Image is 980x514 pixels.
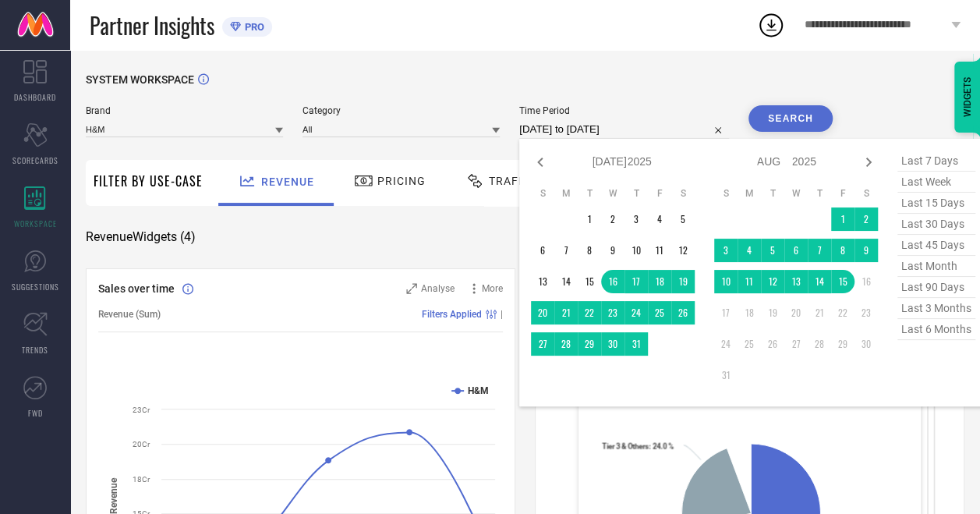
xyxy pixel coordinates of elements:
[854,301,878,324] td: Sat Aug 23 2025
[831,301,854,324] td: Fri Aug 22 2025
[554,332,578,356] td: Mon Jul 28 2025
[86,73,194,86] span: SYSTEM WORKSPACE
[648,301,671,324] td: Fri Jul 25 2025
[554,301,578,324] td: Mon Jul 21 2025
[302,105,500,116] span: Category
[624,270,648,293] td: Thu Jul 17 2025
[808,332,831,356] td: Thu Aug 28 2025
[748,105,833,132] button: Search
[714,239,738,262] td: Sun Aug 03 2025
[98,282,175,295] span: Sales over time
[859,153,878,172] div: Next month
[671,270,695,293] td: Sat Jul 19 2025
[784,270,808,293] td: Wed Aug 13 2025
[714,363,738,387] td: Sun Aug 31 2025
[601,207,624,231] td: Wed Jul 02 2025
[261,175,314,188] span: Revenue
[761,239,784,262] td: Tue Aug 05 2025
[578,239,601,262] td: Tue Jul 08 2025
[761,332,784,356] td: Tue Aug 26 2025
[738,332,761,356] td: Mon Aug 25 2025
[831,207,854,231] td: Fri Aug 01 2025
[757,11,785,39] div: Open download list
[86,105,283,116] span: Brand
[531,332,554,356] td: Sun Jul 27 2025
[624,301,648,324] td: Thu Jul 24 2025
[531,153,550,172] div: Previous month
[90,9,214,41] span: Partner Insights
[624,187,648,200] th: Thursday
[808,301,831,324] td: Thu Aug 21 2025
[601,239,624,262] td: Wed Jul 09 2025
[133,475,150,484] text: 18Cr
[854,332,878,356] td: Sat Aug 30 2025
[468,385,489,396] text: H&M
[784,239,808,262] td: Wed Aug 06 2025
[854,187,878,200] th: Saturday
[12,154,58,166] span: SCORECARDS
[519,120,729,139] input: Select time period
[831,332,854,356] td: Fri Aug 29 2025
[897,256,975,277] span: last month
[854,239,878,262] td: Sat Aug 09 2025
[531,270,554,293] td: Sun Jul 13 2025
[897,172,975,193] span: last week
[22,344,48,356] span: TRENDS
[602,442,649,451] tspan: Tier 3 & Others
[422,309,482,320] span: Filters Applied
[897,298,975,319] span: last 3 months
[738,187,761,200] th: Monday
[578,270,601,293] td: Tue Jul 15 2025
[601,332,624,356] td: Wed Jul 30 2025
[578,301,601,324] td: Tue Jul 22 2025
[554,239,578,262] td: Mon Jul 07 2025
[714,270,738,293] td: Sun Aug 10 2025
[784,187,808,200] th: Wednesday
[808,187,831,200] th: Thursday
[133,440,150,448] text: 20Cr
[784,301,808,324] td: Wed Aug 20 2025
[897,235,975,256] span: last 45 days
[648,239,671,262] td: Fri Jul 11 2025
[897,319,975,340] span: last 6 months
[897,277,975,298] span: last 90 days
[12,281,59,292] span: SUGGESTIONS
[808,270,831,293] td: Thu Aug 14 2025
[133,406,150,414] text: 23Cr
[648,207,671,231] td: Fri Jul 04 2025
[482,283,503,294] span: More
[831,270,854,293] td: Fri Aug 15 2025
[831,239,854,262] td: Fri Aug 08 2025
[98,309,161,320] span: Revenue (Sum)
[738,301,761,324] td: Mon Aug 18 2025
[406,283,417,294] svg: Zoom
[601,187,624,200] th: Wednesday
[761,301,784,324] td: Tue Aug 19 2025
[601,301,624,324] td: Wed Jul 23 2025
[602,442,674,451] text: : 24.0 %
[531,301,554,324] td: Sun Jul 20 2025
[601,270,624,293] td: Wed Jul 16 2025
[28,407,43,419] span: FWD
[648,270,671,293] td: Fri Jul 18 2025
[897,151,975,172] span: last 7 days
[86,229,196,245] span: Revenue Widgets ( 4 )
[554,270,578,293] td: Mon Jul 14 2025
[377,175,426,187] span: Pricing
[648,187,671,200] th: Friday
[714,187,738,200] th: Sunday
[554,187,578,200] th: Monday
[531,187,554,200] th: Sunday
[578,187,601,200] th: Tuesday
[108,477,119,514] tspan: Revenue
[897,214,975,235] span: last 30 days
[714,332,738,356] td: Sun Aug 24 2025
[578,207,601,231] td: Tue Jul 01 2025
[761,187,784,200] th: Tuesday
[761,270,784,293] td: Tue Aug 12 2025
[831,187,854,200] th: Friday
[854,270,878,293] td: Sat Aug 16 2025
[671,187,695,200] th: Saturday
[489,175,537,187] span: Traffic
[94,172,203,190] span: Filter By Use-Case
